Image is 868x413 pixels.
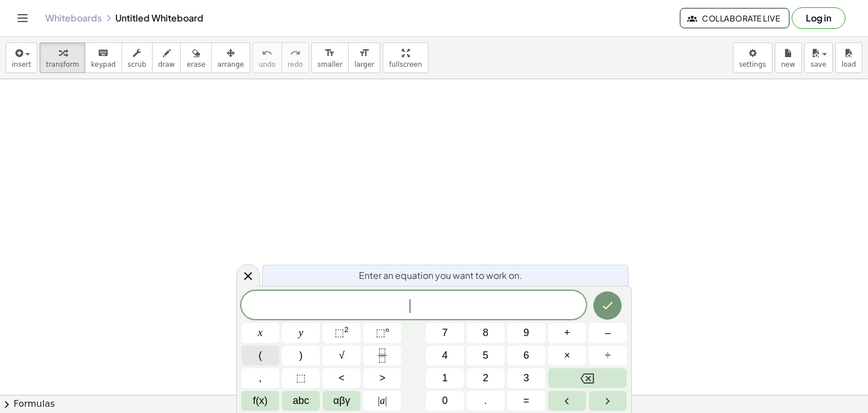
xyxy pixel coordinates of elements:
[158,61,175,68] span: draw
[739,61,766,68] span: settings
[689,13,780,23] span: Collaborate Live
[564,325,570,341] span: +
[354,61,374,68] span: larger
[241,368,279,388] button: ,
[363,346,401,365] button: Fraction
[46,61,79,68] span: transform
[218,61,244,68] span: arrange
[338,371,345,386] span: <
[589,391,627,411] button: Right arrow
[442,371,448,386] span: 1
[810,61,826,68] span: save
[523,371,529,386] span: 3
[410,299,416,313] span: ​
[363,323,401,343] button: Superscript
[253,42,282,73] button: undoundo
[483,348,488,363] span: 5
[258,325,263,341] span: x
[378,393,387,408] span: a
[300,348,303,363] span: )
[589,323,627,343] button: Minus
[14,9,32,27] button: Toggle navigation
[98,46,108,60] i: keyboard
[344,325,349,334] sup: 2
[775,42,802,73] button: new
[323,346,361,365] button: Square root
[426,323,464,343] button: 7
[792,7,845,29] button: Log in
[378,395,380,406] span: |
[507,368,545,388] button: 3
[288,61,303,68] span: redo
[376,327,385,338] span: ⬚
[804,42,833,73] button: save
[282,323,320,343] button: y
[186,61,205,68] span: erase
[589,346,627,365] button: Divide
[467,368,505,388] button: 2
[523,393,530,408] span: =
[385,395,387,406] span: |
[241,323,279,343] button: x
[363,391,401,411] button: Absolute value
[841,61,856,68] span: load
[484,393,487,408] span: .
[241,391,279,411] button: Functions
[293,393,309,408] span: abc
[324,46,335,60] i: format_size
[152,42,181,73] button: draw
[299,325,303,341] span: y
[564,348,570,363] span: ×
[523,348,529,363] span: 6
[253,393,268,408] span: f(x)
[282,368,320,388] button: Placeholder
[593,291,622,320] button: Done
[323,368,361,388] button: Less than
[318,61,342,68] span: smaller
[282,391,320,411] button: Alphabet
[442,393,448,408] span: 0
[259,371,262,386] span: ,
[91,61,116,68] span: keypad
[121,42,153,73] button: scrub
[363,368,401,388] button: Greater than
[281,42,309,73] button: redoredo
[290,46,301,60] i: redo
[605,325,610,341] span: –
[483,325,488,341] span: 8
[442,325,448,341] span: 7
[467,391,505,411] button: .
[323,391,361,411] button: Greek alphabet
[548,346,586,365] button: Times
[348,42,380,73] button: format_sizelarger
[40,42,85,73] button: transform
[311,42,349,73] button: format_sizesmaller
[359,46,370,60] i: format_size
[548,391,586,411] button: Left arrow
[442,348,448,363] span: 4
[259,61,276,68] span: undo
[467,323,505,343] button: 8
[296,371,306,386] span: ⬚
[262,46,272,60] i: undo
[383,42,428,73] button: fullscreen
[523,325,529,341] span: 9
[507,346,545,365] button: 6
[333,393,350,408] span: αβγ
[426,346,464,365] button: 4
[835,42,862,73] button: load
[282,346,320,365] button: )
[45,12,102,24] a: Whiteboards
[680,8,789,28] button: Collaborate Live
[180,42,211,73] button: erase
[379,371,385,386] span: >
[259,348,262,363] span: (
[548,323,586,343] button: Plus
[323,323,361,343] button: Squared
[507,391,545,411] button: Equals
[339,348,345,363] span: √
[426,368,464,388] button: 1
[128,61,146,68] span: scrub
[389,61,422,68] span: fullscreen
[359,269,522,282] span: Enter an equation you want to work on.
